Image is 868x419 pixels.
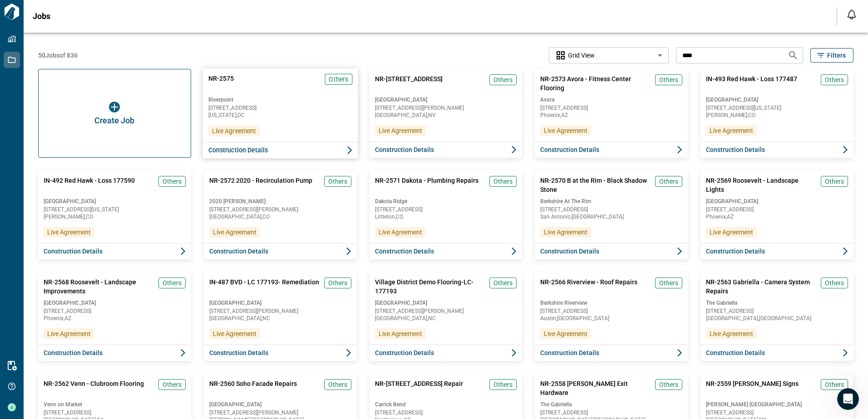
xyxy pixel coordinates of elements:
span: Others [825,75,844,84]
span: Construction Details [706,145,765,154]
button: Construction Details [535,345,688,361]
span: [PERSON_NAME] , CO [706,112,848,118]
span: Others [659,278,678,287]
span: [STREET_ADDRESS][PERSON_NAME] [209,410,351,415]
span: Others [493,278,513,287]
button: Construction Details [38,243,191,259]
span: [STREET_ADDRESS] [706,308,848,314]
span: Construction Details [375,247,434,256]
span: [PERSON_NAME] [GEOGRAPHIC_DATA] [706,401,848,408]
button: Construction Details [700,141,853,158]
span: Phoenix , AZ [706,214,848,219]
span: [STREET_ADDRESS] [44,308,186,314]
span: IN-487 BVD - LC 177193- Remediation [209,278,319,296]
button: Construction Details [204,345,357,361]
span: [GEOGRAPHIC_DATA] , NV [375,112,517,118]
button: Construction Details [370,345,523,361]
span: [GEOGRAPHIC_DATA] , [GEOGRAPHIC_DATA] [706,316,848,321]
button: Construction Details [204,243,357,259]
span: Others [825,177,844,186]
span: Construction Details [375,348,434,357]
span: [GEOGRAPHIC_DATA] , NC [375,316,517,321]
span: Live Agreement [544,228,587,237]
span: San Antonio , [GEOGRAPHIC_DATA] [540,214,682,219]
span: 2020 [PERSON_NAME] [209,198,351,205]
span: [GEOGRAPHIC_DATA] [44,198,186,205]
span: [STREET_ADDRESS] [44,410,186,415]
span: NR-2571 Dakota - Plumbing Repairs [375,176,478,194]
span: [GEOGRAPHIC_DATA] [209,401,351,408]
span: Others [493,380,513,389]
span: Construction Details [209,348,268,357]
span: Others [328,380,347,389]
span: Others [659,177,678,186]
span: [GEOGRAPHIC_DATA] [706,96,848,103]
span: Others [825,278,844,287]
span: [STREET_ADDRESS][PERSON_NAME] [209,308,351,314]
span: Village District Demo Flooring-LC-177193 [375,278,486,296]
span: [STREET_ADDRESS] [375,207,517,212]
span: Berkshire Riverview [540,299,682,307]
span: Others [493,177,513,186]
span: Grid View [568,51,595,60]
span: [STREET_ADDRESS] [540,207,682,212]
span: Live Agreement [710,228,753,237]
span: Filters [827,51,846,60]
button: Construction Details [370,141,523,158]
span: Phoenix , AZ [540,112,682,118]
span: Live Agreement [47,329,91,338]
span: [GEOGRAPHIC_DATA] [209,299,351,307]
span: [STREET_ADDRESS] [540,308,682,314]
span: The Gabriella [540,401,682,408]
span: Others [163,278,182,287]
span: NR-2566 Riverview - Roof Repairs [540,278,637,296]
button: Construction Details [535,141,688,158]
span: Others [825,380,844,389]
button: Search jobs [784,46,802,64]
span: [GEOGRAPHIC_DATA] , CO [209,214,351,219]
span: Others [328,177,347,186]
span: Live Agreement [379,126,422,135]
span: Riverpoint [208,96,352,103]
span: Carrick Bend [375,401,517,408]
img: icon button [109,102,120,112]
span: Jobs [33,12,50,21]
span: [STREET_ADDRESS][US_STATE] [44,207,186,212]
span: Others [659,75,678,84]
span: [GEOGRAPHIC_DATA] [706,198,848,205]
span: Others [329,75,348,84]
span: [GEOGRAPHIC_DATA] [44,299,186,307]
span: Austin , [GEOGRAPHIC_DATA] [540,316,682,321]
span: Avora [540,96,682,103]
span: The Gabriella [706,299,848,307]
span: Others [163,380,182,389]
span: [STREET_ADDRESS] [540,410,682,415]
span: Live Agreement [710,329,753,338]
span: NR-2570 B at the Rim - Black Shadow Stone [540,176,651,194]
span: [STREET_ADDRESS] [706,410,848,415]
span: [STREET_ADDRESS] [706,207,848,212]
span: Construction Details [540,348,599,357]
span: Construction Details [44,247,103,256]
span: NR-2568 Roosevelt - Landscape Improvements [44,278,155,296]
span: [STREET_ADDRESS] [208,105,352,111]
span: Construction Details [209,247,268,256]
span: [STREET_ADDRESS][US_STATE] [706,105,848,111]
span: NR-[STREET_ADDRESS] [375,74,443,93]
span: Construction Details [706,348,765,357]
span: Construction Details [375,145,434,154]
iframe: Intercom live chat [837,388,859,410]
span: Phoenix , AZ [44,316,186,321]
span: [STREET_ADDRESS][PERSON_NAME] [209,207,351,212]
button: Construction Details [370,243,523,259]
span: Dakota Ridge [375,198,517,205]
span: NR-[STREET_ADDRESS] Repair [375,379,463,397]
span: Others [328,278,347,287]
span: Live Agreement [213,329,256,338]
span: Live Agreement [710,126,753,135]
span: Live Agreement [379,228,422,237]
span: [STREET_ADDRESS] [375,410,517,415]
span: Create Job [94,116,134,125]
span: Construction Details [44,348,103,357]
span: Venn on Market [44,401,186,408]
